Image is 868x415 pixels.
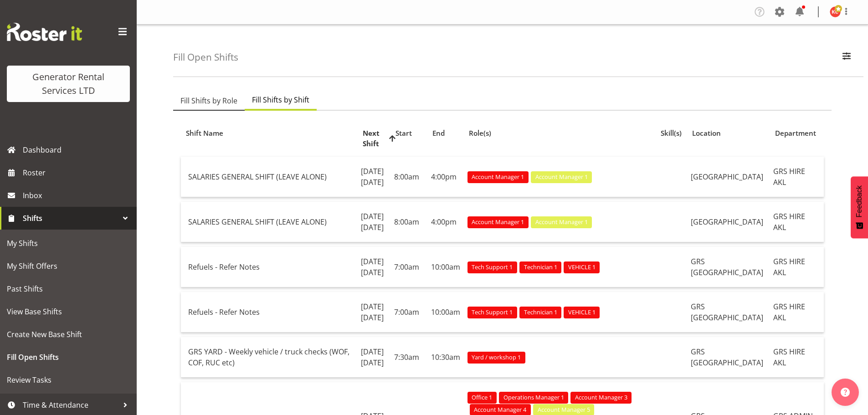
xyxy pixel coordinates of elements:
[390,202,427,242] td: 8:00am
[2,255,134,277] a: My Shift Offers
[472,353,521,362] span: Yard / workshop 1
[469,128,491,138] span: Role(s)
[23,211,118,225] span: Shifts
[770,202,824,242] td: GRS HIRE AKL
[7,23,82,41] img: Rosterit website logo
[2,323,134,346] a: Create New Base Shift
[851,176,868,238] button: Feedback - Show survey
[524,308,557,317] span: Technician 1
[427,202,464,242] td: 4:00pm
[390,157,427,197] td: 8:00am
[252,94,309,105] span: Fill Shifts by Shift
[427,157,464,197] td: 4:00pm
[7,236,130,250] span: My Shifts
[357,337,390,378] td: [DATE] [DATE]
[472,393,492,402] span: Office 1
[186,128,223,138] span: Shift Name
[7,373,130,387] span: Review Tasks
[503,393,564,402] span: Operations Manager 1
[181,247,357,287] td: Refuels - Refer Notes
[181,292,357,333] td: Refuels - Refer Notes
[472,263,513,272] span: Tech Support 1
[427,337,464,378] td: 10:30am
[16,70,121,97] div: Generator Rental Services LTD
[181,157,357,197] td: SALARIES GENERAL SHIFT (LEAVE ALONE)
[770,157,824,197] td: GRS HIRE AKL
[687,247,770,287] td: GRS [GEOGRAPHIC_DATA]
[180,95,237,106] span: Fill Shifts by Role
[357,157,390,197] td: [DATE] [DATE]
[173,52,238,62] h4: Fill Open Shifts
[535,173,588,181] span: Account Manager 1
[7,259,130,273] span: My Shift Offers
[472,173,524,181] span: Account Manager 1
[830,6,841,17] img: kay-campbell10429.jpg
[23,189,132,202] span: Inbox
[855,185,863,217] span: Feedback
[687,337,770,378] td: GRS [GEOGRAPHIC_DATA]
[2,232,134,255] a: My Shifts
[395,128,412,138] span: Start
[23,398,118,412] span: Time & Attendance
[427,247,464,287] td: 10:00am
[687,202,770,242] td: [GEOGRAPHIC_DATA]
[7,328,130,341] span: Create New Base Shift
[770,292,824,333] td: GRS HIRE AKL
[181,202,357,242] td: SALARIES GENERAL SHIFT (LEAVE ALONE)
[837,47,856,67] button: Filter
[474,405,526,414] span: Account Manager 4
[687,157,770,197] td: [GEOGRAPHIC_DATA]
[390,337,427,378] td: 7:30am
[432,128,445,138] span: End
[568,308,596,317] span: VEHICLE 1
[770,337,824,378] td: GRS HIRE AKL
[23,166,132,179] span: Roster
[687,292,770,333] td: GRS [GEOGRAPHIC_DATA]
[427,292,464,333] td: 10:00am
[472,218,524,226] span: Account Manager 1
[2,369,134,391] a: Review Tasks
[390,292,427,333] td: 7:00am
[7,282,130,296] span: Past Shifts
[2,300,134,323] a: View Base Shifts
[524,263,557,272] span: Technician 1
[775,128,816,138] span: Department
[357,247,390,287] td: [DATE] [DATE]
[841,388,850,397] img: help-xxl-2.png
[2,277,134,300] a: Past Shifts
[7,305,130,318] span: View Base Shifts
[661,128,682,138] span: Skill(s)
[357,202,390,242] td: [DATE] [DATE]
[568,263,596,272] span: VEHICLE 1
[7,350,130,364] span: Fill Open Shifts
[2,346,134,369] a: Fill Open Shifts
[357,292,390,333] td: [DATE] [DATE]
[390,247,427,287] td: 7:00am
[575,393,627,402] span: Account Manager 3
[472,308,513,317] span: Tech Support 1
[692,128,721,138] span: Location
[363,128,385,149] span: Next Shift
[538,405,590,414] span: Account Manager 5
[770,247,824,287] td: GRS HIRE AKL
[535,218,588,226] span: Account Manager 1
[23,143,132,157] span: Dashboard
[181,337,357,378] td: GRS YARD - Weekly vehicle / truck checks (WOF, COF, RUC etc)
